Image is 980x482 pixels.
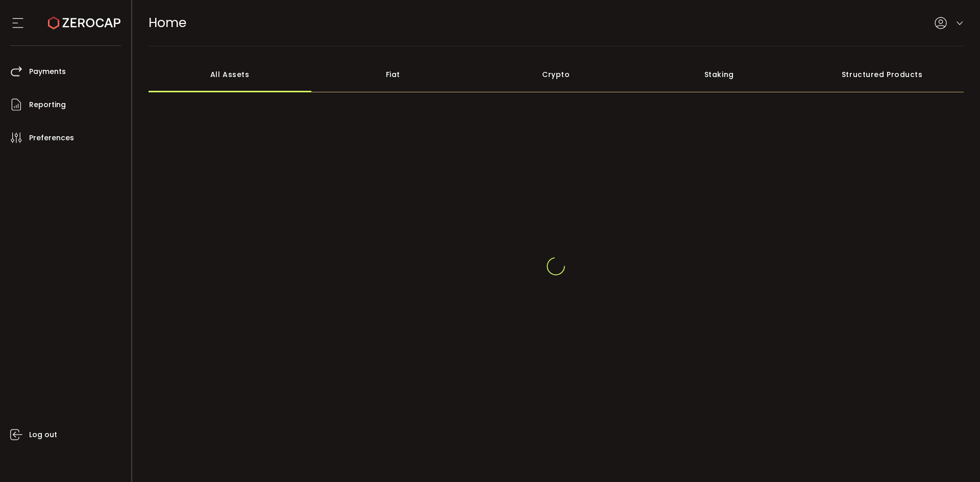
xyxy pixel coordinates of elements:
div: Structured Products [801,57,964,92]
div: Staking [638,57,801,92]
span: Home [149,14,186,32]
span: Reporting [29,97,66,112]
div: All Assets [149,57,312,92]
div: Fiat [311,57,475,92]
span: Preferences [29,131,74,145]
div: Crypto [475,57,638,92]
span: Payments [29,64,66,79]
span: Log out [29,427,57,442]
